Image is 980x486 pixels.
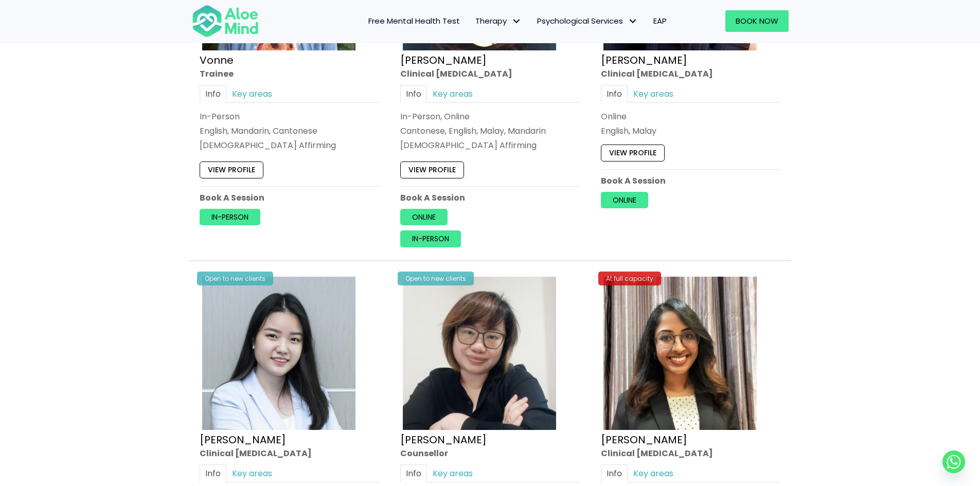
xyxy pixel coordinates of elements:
[603,277,757,430] img: croped-Anita_Profile-photo-300×300
[468,10,529,32] a: TherapyTherapy: submenu
[598,272,661,285] div: At full capacity
[400,53,487,67] a: [PERSON_NAME]
[368,15,460,26] span: Free Mental Health Test
[197,272,273,285] div: Open to new clients
[400,139,580,151] div: [DEMOGRAPHIC_DATA] Affirming
[400,125,580,137] p: Cantonese, English, Malay, Mandarin
[200,139,380,151] div: [DEMOGRAPHIC_DATA] Affirming
[725,10,789,32] a: Book Now
[200,464,226,482] a: Info
[427,464,478,482] a: Key areas
[200,192,380,204] p: Book A Session
[475,15,522,26] span: Therapy
[272,10,674,32] nav: Menu
[628,85,679,103] a: Key areas
[200,125,380,137] p: English, Mandarin, Cantonese
[400,447,580,459] div: Counsellor
[942,451,965,473] a: Whatsapp
[200,68,380,80] div: Trainee
[200,111,380,122] div: In-Person
[226,85,278,103] a: Key areas
[200,447,380,459] div: Clinical [MEDICAL_DATA]
[398,272,474,285] div: Open to new clients
[601,53,687,67] a: [PERSON_NAME]
[200,432,286,446] a: [PERSON_NAME]
[200,209,260,225] a: In-person
[601,192,648,208] a: Online
[200,162,263,178] a: View profile
[626,14,640,29] span: Psychological Services: submenu
[400,111,580,122] div: In-Person, Online
[601,125,781,137] p: English, Malay
[601,68,781,80] div: Clinical [MEDICAL_DATA]
[509,14,524,29] span: Therapy: submenu
[361,10,468,32] a: Free Mental Health Test
[400,68,580,80] div: Clinical [MEDICAL_DATA]
[601,145,665,161] a: View profile
[192,4,259,38] img: Aloe Mind Malaysia | Mental Healthcare Services in Malaysia and Singapore
[400,209,448,225] a: Online
[736,15,778,26] span: Book Now
[529,10,646,32] a: Psychological ServicesPsychological Services: submenu
[400,162,464,178] a: View profile
[400,85,427,103] a: Info
[601,85,628,103] a: Info
[202,277,355,430] img: Yen Li Clinical Psychologist
[601,432,687,446] a: [PERSON_NAME]
[601,111,781,122] div: Online
[400,230,461,247] a: In-person
[400,432,487,446] a: [PERSON_NAME]
[200,85,226,103] a: Info
[653,15,667,26] span: EAP
[400,192,580,204] p: Book A Session
[427,85,478,103] a: Key areas
[601,175,781,187] p: Book A Session
[400,464,427,482] a: Info
[537,15,638,26] span: Psychological Services
[200,53,234,67] a: Vonne
[403,277,556,430] img: Yvonne crop Aloe Mind
[628,464,679,482] a: Key areas
[601,464,628,482] a: Info
[601,447,781,459] div: Clinical [MEDICAL_DATA]
[226,464,278,482] a: Key areas
[646,10,674,32] a: EAP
